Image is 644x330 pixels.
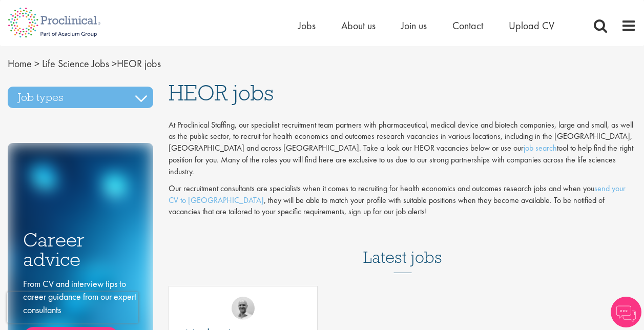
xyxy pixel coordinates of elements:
a: Jobs [298,19,316,32]
iframe: reCAPTCHA [7,292,138,323]
span: HEOR jobs [169,79,274,107]
p: At Proclinical Staffing, our specialist recruitment team partners with pharmaceutical, medical de... [169,119,636,178]
img: Chatbot [611,297,641,327]
a: Contact [452,19,483,32]
a: job search [524,142,557,153]
span: > [112,57,117,70]
img: Jake Robinson [232,297,255,320]
a: send your CV to [GEOGRAPHIC_DATA] [169,183,626,205]
a: Upload CV [509,19,554,32]
h3: Latest jobs [363,223,442,273]
h3: Job types [8,87,153,108]
h3: Career advice [23,230,138,270]
a: About us [341,19,376,32]
a: Join us [401,19,427,32]
span: HEOR jobs [8,57,161,70]
p: Our recruitment consultants are specialists when it comes to recruiting for health economics and ... [169,183,636,218]
a: breadcrumb link to Life Science Jobs [42,57,109,70]
span: > [34,57,39,70]
a: breadcrumb link to Home [8,57,32,70]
